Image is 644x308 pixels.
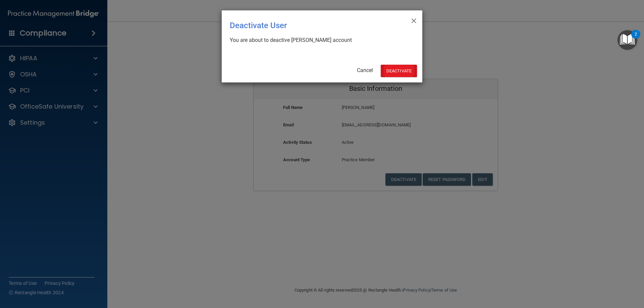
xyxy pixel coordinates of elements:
[618,30,637,50] button: Open Resource Center, 2 new notifications
[381,65,417,77] button: Deactivate
[230,37,409,44] div: You are about to deactive [PERSON_NAME] account
[635,34,637,43] div: 2
[230,16,387,35] div: Deactivate User
[357,67,373,73] a: Cancel
[411,13,417,26] span: ×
